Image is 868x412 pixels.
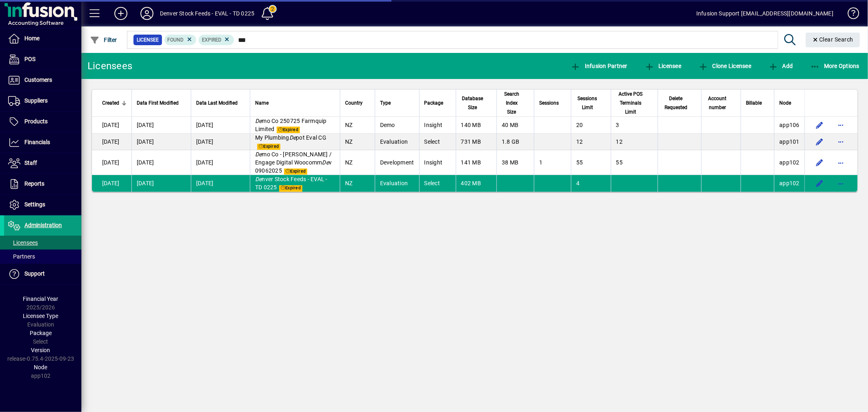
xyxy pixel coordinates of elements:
a: Partners [4,250,81,263]
div: Infusion Support [EMAIL_ADDRESS][DOMAIN_NAME] [696,7,833,20]
span: mo Co - [PERSON_NAME] / Engage Digital Woocomm v 09062025 [255,151,332,174]
button: Edit [813,156,826,169]
td: [DATE] [92,150,131,175]
span: Staff [24,160,37,166]
span: Node [34,364,48,370]
em: De [289,134,296,141]
button: Infusion Partner [568,59,630,73]
mat-chip: Expiry status: Expired [199,35,234,45]
button: More options [834,177,847,190]
span: Add [768,63,793,69]
td: [DATE] [131,117,191,134]
span: Administration [24,222,62,228]
td: 38 MB [496,150,534,175]
span: Created [102,99,119,107]
span: Clone Licensee [698,63,751,69]
span: Country [345,99,363,107]
div: Data Last Modified [196,99,245,107]
span: Financial Year [23,296,59,302]
span: Package [30,330,52,336]
td: 1 [534,150,571,175]
div: Database Size [461,94,492,112]
td: 3 [611,117,658,134]
a: Licensees [4,236,81,250]
a: Suppliers [4,91,81,111]
div: Created [102,99,127,107]
span: Expired [277,127,300,133]
button: More Options [808,59,862,73]
button: Profile [134,6,160,21]
td: [DATE] [191,175,250,191]
td: Evaluation [375,134,419,150]
span: app102.prod.infusionbusinesssoftware.com [779,180,800,186]
button: Clear [806,33,860,47]
a: Reports [4,174,81,194]
button: Add [766,59,795,73]
span: Settings [24,201,45,208]
div: Type [380,99,414,107]
a: Financials [4,132,81,153]
td: [DATE] [131,175,191,191]
td: 55 [611,150,658,175]
span: Billable [746,99,762,107]
span: Clear Search [812,36,854,43]
div: Data First Modified [137,99,186,107]
div: Account number [706,94,736,112]
span: Database Size [461,94,484,112]
td: Select [419,134,456,150]
span: Reports [24,180,44,187]
div: Sessions [539,99,566,107]
td: NZ [340,117,375,134]
td: NZ [340,175,375,191]
span: Account number [706,94,729,112]
td: Evaluation [375,175,419,191]
td: 4 [571,175,610,191]
td: 55 [571,150,610,175]
mat-chip: Found Status: Found [164,35,197,45]
span: app106.prod.infusionbusinesssoftware.com [779,122,800,128]
button: Edit [813,135,826,148]
td: 1.8 GB [496,134,534,150]
span: Delete Requested [663,94,689,112]
span: Licensees [8,239,38,246]
span: More Options [810,63,860,69]
td: [DATE] [92,134,131,150]
span: app101.prod.infusionbusinesssoftware.com [779,138,800,145]
td: 12 [571,134,610,150]
span: app102.prod.infusionbusinesssoftware.com [779,159,800,166]
td: [DATE] [191,117,250,134]
span: Infusion Partner [571,63,627,69]
button: More options [834,135,847,148]
div: Licensees [87,59,132,72]
td: Insight [419,150,456,175]
div: Package [424,99,451,107]
td: [DATE] [191,134,250,150]
a: Staff [4,153,81,173]
span: Data First Modified [137,99,179,107]
td: Select [419,175,456,191]
a: Home [4,28,81,49]
span: Expired [284,169,307,175]
div: Country [345,99,370,107]
a: POS [4,49,81,70]
em: De [255,151,262,158]
em: De [322,159,329,166]
td: 402 MB [456,175,496,191]
span: mo Co 250725 Farmquip Limited [255,118,327,132]
td: 40 MB [496,117,534,134]
span: Licensee [645,63,682,69]
span: Support [24,270,45,277]
td: [DATE] [191,150,250,175]
span: Licensee [137,36,159,44]
span: Financials [24,139,50,145]
div: Node [779,99,800,107]
span: Filter [90,37,117,43]
td: [DATE] [92,117,131,134]
span: My Plumbing pot Eval CG [255,134,326,141]
span: Products [24,118,48,125]
td: Insight [419,117,456,134]
a: Products [4,112,81,132]
td: 731 MB [456,134,496,150]
td: [DATE] [92,175,131,191]
button: Filter [88,33,119,47]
